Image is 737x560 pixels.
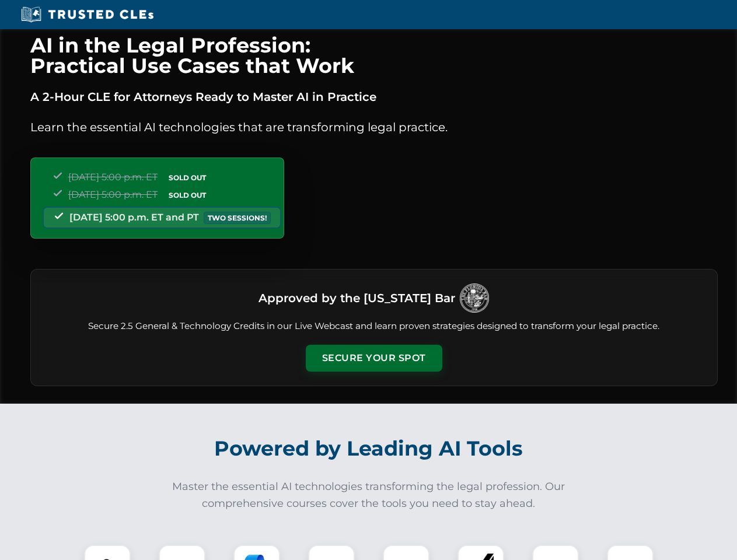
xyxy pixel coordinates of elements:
p: Learn the essential AI technologies that are transforming legal practice. [30,118,718,136]
p: Secure 2.5 General & Technology Credits in our Live Webcast and learn proven strategies designed ... [45,320,703,333]
button: Secure Your Spot [306,345,442,372]
img: Trusted CLEs [18,6,157,23]
img: Logo [460,283,489,313]
span: SOLD OUT [165,171,210,184]
span: [DATE] 5:00 p.m. ET [68,189,158,200]
span: [DATE] 5:00 p.m. ET [68,171,158,183]
p: A 2-Hour CLE for Attorneys Ready to Master AI in Practice [30,87,718,106]
h2: Powered by Leading AI Tools [46,428,692,469]
h3: Approved by the [US_STATE] Bar [259,288,455,309]
span: SOLD OUT [165,189,210,201]
h1: AI in the Legal Profession: Practical Use Cases that Work [30,35,718,76]
p: Master the essential AI technologies transforming the legal profession. Our comprehensive courses... [165,478,573,512]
